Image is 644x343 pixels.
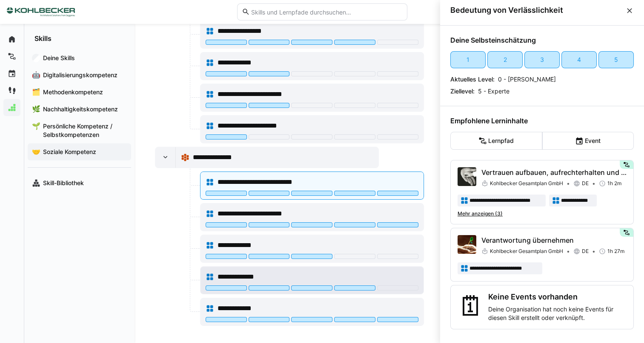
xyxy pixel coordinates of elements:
[32,147,40,156] div: 🤝
[32,122,40,130] div: 🌱
[458,210,503,217] span: Mehr anzeigen (3)
[478,87,509,96] p: 5 - Experte
[458,292,485,322] div: 🗓
[250,8,402,16] input: Skills und Lernpfade durchsuchen…
[577,55,581,64] div: 4
[467,55,469,64] div: 1
[450,116,634,125] h4: Empfohlene Lerninhalte
[458,235,476,254] img: Verantwortung übernehmen
[481,167,627,177] p: Vertrauen aufbauen, aufrechterhalten und wiederherstellen
[490,180,563,187] span: Kohlbecker Gesamtplan GmbH
[607,248,624,255] span: 1h 27m
[490,248,563,255] span: Kohlbecker Gesamtplan GmbH
[504,55,507,64] div: 2
[542,132,634,150] eds-button-option: Event
[450,36,634,44] h4: Deine Selbsteinschätzung
[450,87,475,96] p: Ziellevel:
[42,71,127,79] span: Digitalisierungskompetenz
[498,75,556,84] p: 0 - [PERSON_NAME]
[614,55,618,64] div: 5
[32,70,40,79] div: 🤖
[42,88,127,96] span: Methodenkompetenz
[488,305,627,322] p: Deine Organisation hat noch keine Events für diesen Skill erstellt oder verknüpft.
[32,105,40,113] div: 🌿
[582,180,589,187] span: DE
[481,235,627,245] p: Verantwortung übernehmen
[450,6,625,15] span: Bedeutung von Verlässlichkeit
[42,122,127,139] span: Persönliche Kompetenz / Selbstkompetenzen
[450,75,495,84] p: Aktuelles Level:
[42,148,127,156] span: Soziale Kompetenz
[458,167,476,186] img: Vertrauen aufbauen, aufrechterhalten und wiederherstellen
[488,292,627,302] h3: Keine Events vorhanden
[32,87,40,96] div: 🗂️
[582,248,589,255] span: DE
[607,180,621,187] span: 1h 2m
[540,55,544,64] div: 3
[450,132,542,150] eds-button-option: Lernpfad
[42,105,127,113] span: Nachhaltigkeitskompetenz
